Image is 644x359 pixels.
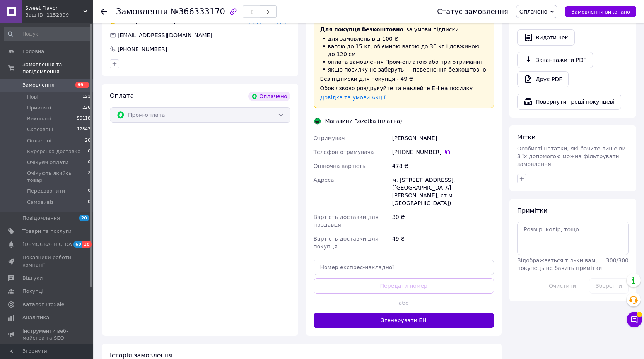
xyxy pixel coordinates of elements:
span: 18 [82,241,91,248]
div: Оплачено [248,92,290,101]
span: Особисті нотатки, які бачите лише ви. З їх допомогою можна фільтрувати замовлення [517,145,627,167]
span: №366333170 [170,7,225,16]
span: 0 [88,199,91,206]
span: Покупці [22,288,43,295]
span: Очікують якийсь товар [27,170,88,184]
li: вагою до 15 кг, об'ємною вагою до 30 кг і довжиною до 120 см [320,43,488,58]
span: Самовивіз [27,199,54,206]
span: 300 / 300 [606,257,629,263]
span: Замовлення [22,82,55,89]
div: 49 ₴ [391,232,495,253]
span: Замовлення [116,7,168,16]
button: Згенерувати ЕН [314,313,494,328]
span: Аналітика [22,314,49,321]
div: за умови підписки: [320,26,488,33]
span: 99+ [75,82,89,88]
span: 12843 [77,126,91,133]
span: Адреса [314,177,334,183]
span: Передзвонити [27,188,65,195]
a: Друк PDF [517,71,569,87]
li: для замовлень від 100 ₴ [320,35,488,43]
div: [PHONE_NUMBER] [117,45,168,53]
span: Виконані [27,115,51,122]
span: Телефон отримувача [314,149,374,155]
span: 0 [88,188,91,195]
span: Очікуєм оплати [27,159,68,166]
span: Замовлення та повідомлення [22,61,93,75]
div: Обов'язково роздрукуйте та наклейте ЕН на посилку [320,84,488,92]
div: Статус замовлення [437,8,508,15]
span: Оціночна вартість [314,163,366,169]
input: Пошук [4,27,91,41]
div: 478 ₴ [391,159,495,173]
li: оплата замовлення Пром-оплатою або при отриманні [320,58,488,66]
span: 59118 [77,115,91,122]
button: Чат з покупцем [627,312,642,327]
span: 0 [88,148,91,155]
span: Показники роботи компанії [22,254,72,268]
span: Скасовані [27,126,53,133]
span: Мітки [517,133,536,141]
span: Для покупця безкоштовно [320,26,404,32]
span: [EMAIL_ADDRESS][DOMAIN_NAME] [118,32,212,38]
span: Оплата [110,92,134,99]
span: Відгуки [22,275,43,282]
a: Завантажити PDF [517,52,593,68]
span: Інструменти веб-майстра та SEO [22,328,72,342]
div: Повернутися назад [101,8,107,15]
input: Номер експрес-накладної [314,260,494,275]
span: Повідомлення [22,215,60,222]
span: 0 [88,159,91,166]
span: 20 [79,215,89,221]
button: Видати чек [517,29,575,46]
div: [PHONE_NUMBER] [392,148,494,156]
div: Магазини Rozetka (платна) [323,117,404,125]
span: 20 [85,137,91,144]
span: Вартість доставки для продавця [314,214,379,228]
span: Прийняті [27,104,51,111]
span: Оплачені [27,137,51,144]
span: Нові [27,94,38,101]
span: Оплачено [519,9,547,15]
span: Вартість доставки для покупця [314,236,379,250]
span: Отримувач [314,135,345,141]
span: 69 [73,241,82,248]
li: якщо посилку не заберуть — повернення безкоштовно [320,66,488,74]
span: Замовлення виконано [571,9,630,15]
div: 30 ₴ [391,210,495,232]
div: Ваш ID: 1152899 [25,12,93,19]
button: Замовлення виконано [565,6,636,17]
span: Додати відгук [249,18,290,24]
span: [DEMOGRAPHIC_DATA] [22,241,80,248]
button: Повернути гроші покупцеві [517,94,621,110]
span: Головна [22,48,44,55]
span: Товари та послуги [22,228,72,235]
span: 226 [82,104,91,111]
span: Відображається тільки вам, покупець не бачить примітки [517,257,602,271]
div: Без підписки для покупця - 49 ₴ [320,75,488,83]
span: або [395,299,413,307]
span: 100% [118,18,133,24]
span: Історія замовлення [110,352,173,359]
span: Примітки [517,207,547,214]
span: Sweet Flavor [25,5,83,12]
a: Довідка та умови Акції [320,94,386,101]
span: 2 [88,170,91,184]
span: 121 [82,94,91,101]
div: м. [STREET_ADDRESS], ([GEOGRAPHIC_DATA][PERSON_NAME], ст.м. [GEOGRAPHIC_DATA]) [391,173,495,210]
span: Каталог ProSale [22,301,64,308]
span: Курєрська доставка [27,148,80,155]
div: [PERSON_NAME] [391,131,495,145]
